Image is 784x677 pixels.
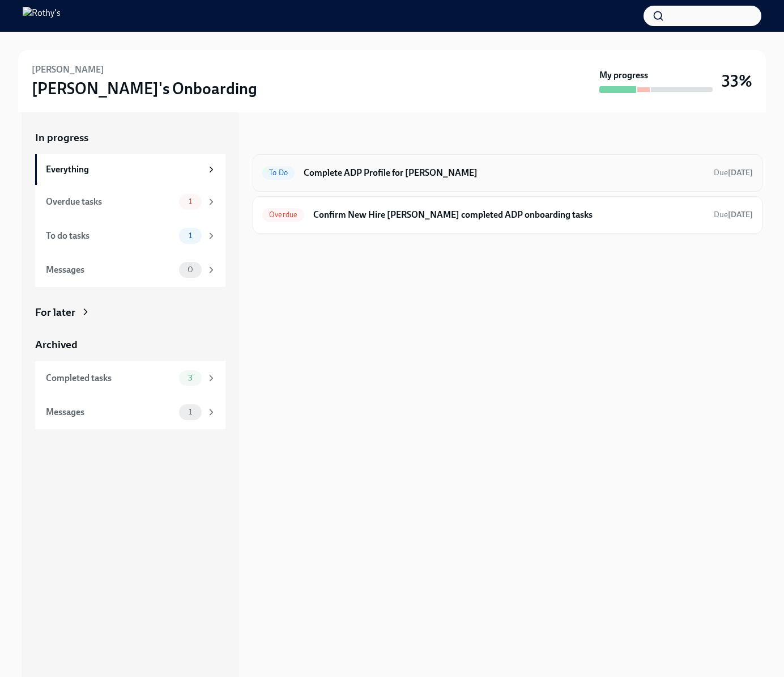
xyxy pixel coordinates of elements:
[182,197,199,206] span: 1
[599,69,648,82] strong: My progress
[35,219,225,253] a: To do tasks1
[262,210,304,219] span: Overdue
[182,408,199,416] span: 1
[35,130,225,145] a: In progress
[262,168,295,177] span: To Do
[262,206,753,224] a: OverdueConfirm New Hire [PERSON_NAME] completed ADP onboarding tasksDue[DATE]
[46,163,202,176] div: Everything
[313,209,705,221] h6: Confirm New Hire [PERSON_NAME] completed ADP onboarding tasks
[35,253,225,287] a: Messages0
[35,185,225,219] a: Overdue tasks1
[722,71,752,91] h3: 33%
[23,7,61,25] img: Rothy's
[35,395,225,429] a: Messages1
[46,196,174,208] div: Overdue tasks
[35,337,225,352] a: Archived
[35,361,225,395] a: Completed tasks3
[35,305,225,320] a: For later
[181,265,200,274] span: 0
[253,130,306,145] div: In progress
[46,372,174,384] div: Completed tasks
[181,374,199,382] span: 3
[262,164,753,182] a: To DoComplete ADP Profile for [PERSON_NAME]Due[DATE]
[182,231,199,240] span: 1
[728,210,753,219] strong: [DATE]
[32,78,257,99] h3: [PERSON_NAME]'s Onboarding
[46,406,174,418] div: Messages
[35,154,225,185] a: Everything
[714,167,753,178] span: September 26th, 2025 09:00
[304,167,705,179] h6: Complete ADP Profile for [PERSON_NAME]
[714,168,753,177] span: Due
[46,230,174,242] div: To do tasks
[35,305,75,320] div: For later
[714,209,753,220] span: September 13th, 2025 09:00
[32,64,104,76] h6: [PERSON_NAME]
[714,210,753,219] span: Due
[728,168,753,177] strong: [DATE]
[46,264,174,276] div: Messages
